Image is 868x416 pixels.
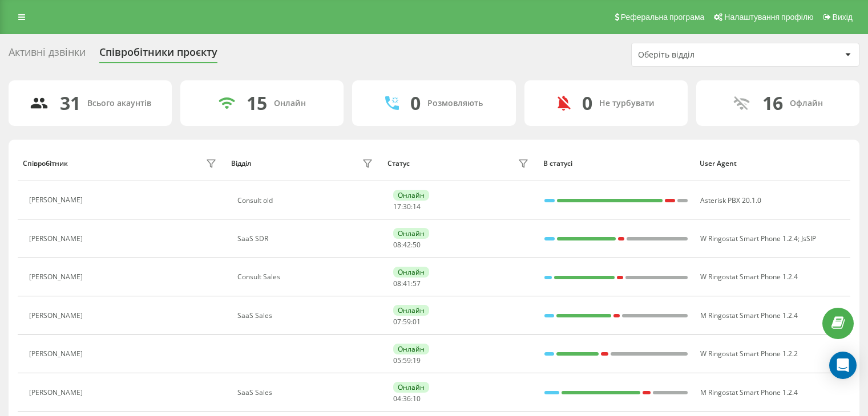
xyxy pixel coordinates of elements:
span: 08 [393,240,401,250]
span: Asterisk PBX 20.1.0 [700,195,761,205]
div: Оберіть відділ [638,50,774,60]
span: 19 [413,356,421,365]
div: 0 [582,92,592,114]
div: : : [393,395,421,403]
div: [PERSON_NAME] [29,273,86,281]
span: 04 [393,394,401,403]
span: 17 [393,202,401,211]
div: Онлайн [393,190,429,201]
div: [PERSON_NAME] [29,350,86,358]
div: Активні дзвінки [9,46,86,64]
div: SaaS Sales [237,312,376,320]
span: W Ringostat Smart Phone 1.2.4 [700,272,798,282]
div: SaaS SDR [237,235,376,243]
span: M Ringostat Smart Phone 1.2.4 [700,311,798,320]
span: Реферальна програма [621,13,705,22]
div: Open Intercom Messenger [829,352,857,379]
span: 14 [413,202,421,211]
div: 15 [247,92,267,114]
div: 31 [60,92,80,114]
div: Всього акаунтів [87,99,151,108]
div: Онлайн [393,382,429,393]
span: JsSIP [801,234,816,243]
div: Не турбувати [599,99,655,108]
div: Офлайн [790,99,823,108]
span: Вихід [833,13,853,22]
div: Онлайн [274,99,306,108]
div: В статусі [543,160,689,168]
div: 16 [762,92,783,114]
div: : : [393,357,421,365]
div: Онлайн [393,344,429,354]
span: 08 [393,279,401,288]
span: 50 [413,240,421,250]
div: 0 [410,92,421,114]
span: W Ringostat Smart Phone 1.2.2 [700,349,798,358]
span: 59 [403,317,411,327]
div: [PERSON_NAME] [29,389,86,397]
span: Налаштування профілю [724,13,813,22]
div: Розмовляють [427,99,483,108]
div: Відділ [231,160,251,168]
div: Статус [387,160,410,168]
div: [PERSON_NAME] [29,196,86,204]
div: [PERSON_NAME] [29,312,86,320]
div: Онлайн [393,267,429,278]
div: Співробітник [23,160,68,168]
div: Онлайн [393,228,429,239]
span: W Ringostat Smart Phone 1.2.4 [700,234,798,243]
div: : : [393,241,421,249]
div: : : [393,318,421,326]
div: Consult Sales [237,273,376,281]
span: 07 [393,317,401,327]
span: M Ringostat Smart Phone 1.2.4 [700,388,798,397]
span: 10 [413,394,421,403]
span: 05 [393,356,401,365]
div: : : [393,203,421,211]
div: [PERSON_NAME] [29,235,86,243]
div: User Agent [700,160,845,168]
span: 30 [403,202,411,211]
div: Онлайн [393,305,429,316]
span: 36 [403,394,411,403]
div: SaaS Sales [237,389,376,397]
div: Consult old [237,197,376,205]
div: : : [393,280,421,288]
span: 41 [403,279,411,288]
span: 59 [403,356,411,365]
span: 42 [403,240,411,250]
span: 57 [413,279,421,288]
span: 01 [413,317,421,327]
div: Співробітники проєкту [99,46,217,64]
